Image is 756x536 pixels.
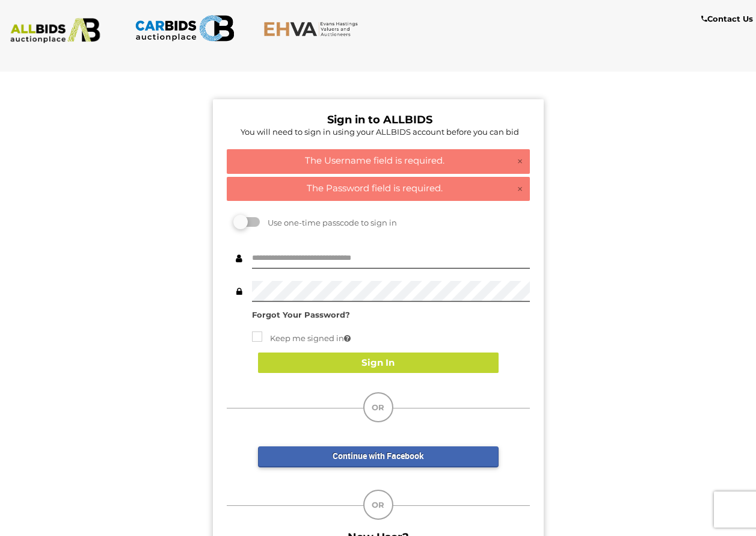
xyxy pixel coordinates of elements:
[701,12,756,26] a: Contact Us
[252,310,350,319] a: Forgot Your Password?
[701,14,753,23] b: Contact Us
[5,18,105,43] img: ALLBIDS.com.au
[363,392,393,422] div: OR
[135,12,235,45] img: CARBIDS.com.au
[258,353,499,374] button: Sign In
[233,156,523,166] h4: The Username field is required.
[263,21,363,37] img: EHVA.com.au
[230,128,530,136] h5: You will need to sign in using your ALLBIDS account before you can bid
[517,156,523,168] a: ×
[327,113,432,126] b: Sign in to ALLBIDS
[252,331,351,345] label: Keep me signed in
[233,183,523,194] h4: The Password field is required.
[258,446,499,467] a: Continue with Facebook
[363,490,393,520] div: OR
[517,183,523,196] a: ×
[262,218,397,227] span: Use one-time passcode to sign in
